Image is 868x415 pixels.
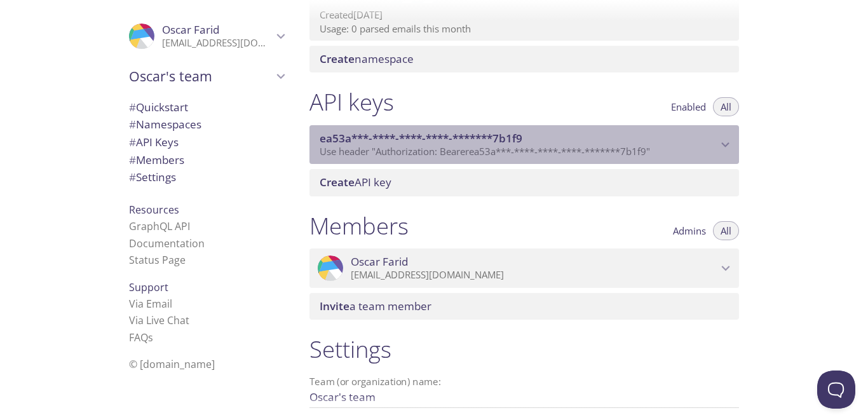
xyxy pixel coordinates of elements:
div: Create namespace [309,46,739,72]
div: Create API Key [309,169,739,196]
span: API key [320,175,391,189]
p: [EMAIL_ADDRESS][DOMAIN_NAME] [162,37,273,50]
div: Oscar Farid [119,15,294,57]
button: Admins [665,221,714,240]
span: Support [129,280,168,294]
a: Via Live Chat [129,313,189,327]
div: Oscar Farid [309,248,739,288]
label: Team (or organization) name: [309,377,442,386]
a: FAQ [129,330,153,344]
a: Documentation [129,236,205,250]
span: a team member [320,299,431,313]
span: # [129,170,136,184]
span: # [129,153,136,167]
h1: API keys [309,88,394,116]
span: API Keys [129,135,179,149]
span: # [129,117,136,132]
span: Create [320,175,355,189]
a: GraphQL API [129,219,190,233]
span: Quickstart [129,100,188,114]
div: Oscar's team [119,60,294,93]
p: [EMAIL_ADDRESS][DOMAIN_NAME] [351,269,717,282]
div: Team Settings [119,168,294,186]
div: Namespaces [119,116,294,133]
span: s [148,330,153,344]
button: Enabled [663,97,714,116]
div: API Keys [119,133,294,151]
div: Quickstart [119,99,294,116]
span: # [129,135,136,149]
span: namespace [320,51,414,66]
h1: Settings [309,335,739,364]
div: Invite a team member [309,293,739,320]
span: Resources [129,203,179,217]
p: Usage: 0 parsed emails this month [320,22,729,36]
span: © [DOMAIN_NAME] [129,357,215,371]
span: Oscar Farid [351,255,408,269]
span: Invite [320,299,349,313]
span: Namespaces [129,117,201,132]
a: Status Page [129,253,186,267]
a: Via Email [129,297,172,311]
h1: Members [309,212,409,240]
span: Oscar's team [129,67,273,85]
span: Settings [129,170,176,184]
span: # [129,100,136,114]
iframe: Help Scout Beacon - Open [817,371,855,409]
span: Oscar Farid [162,22,219,37]
button: All [713,97,739,116]
div: Members [119,151,294,169]
span: Create [320,51,355,66]
button: All [713,221,739,240]
span: Members [129,153,184,167]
